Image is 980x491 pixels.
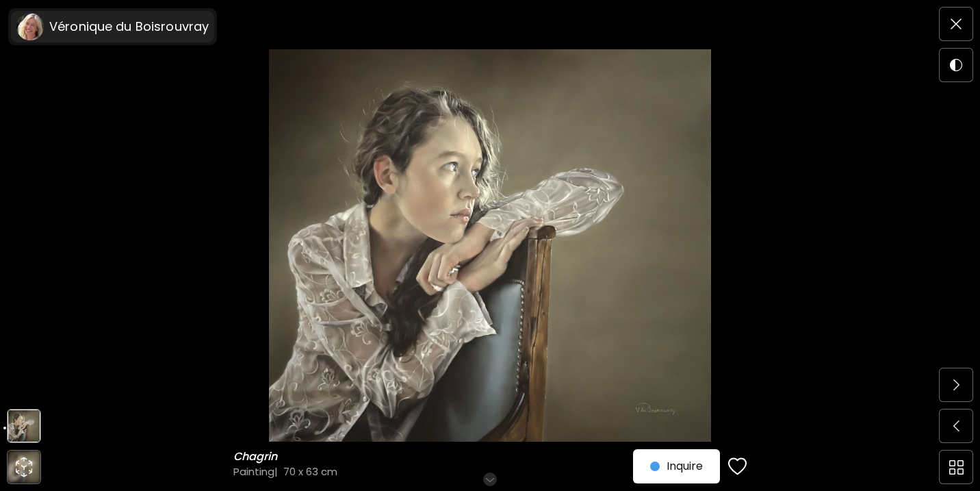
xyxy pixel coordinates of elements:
h6: Chagrin [233,450,281,464]
button: favorites [720,448,756,485]
h6: Véronique du Boisrouvray [49,18,209,35]
span: Inquire [650,458,703,475]
button: Inquire [633,449,720,483]
h4: Painting | 70 x 63 cm [233,464,633,479]
img: favorites [728,456,747,477]
div: animation [13,456,35,478]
